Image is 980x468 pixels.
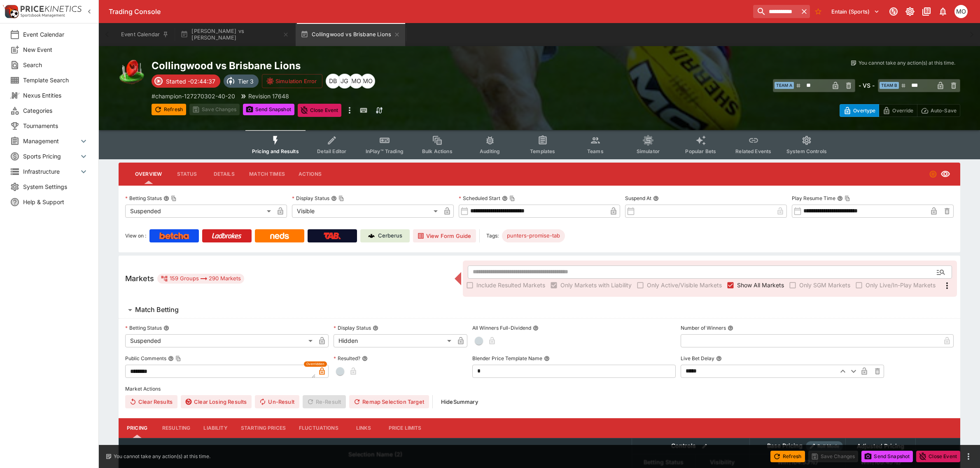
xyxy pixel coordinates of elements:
[685,148,716,154] span: Popular Bets
[345,418,382,438] button: Links
[128,164,168,184] button: Overview
[159,233,189,239] img: Betcha
[917,104,960,117] button: Auto-Save
[366,148,404,154] span: InPlay™ Trading
[114,453,210,460] p: You cannot take any action(s) at this time.
[770,451,805,462] button: Refresh
[903,4,917,19] button: Toggle light/dark mode
[753,5,798,18] input: search
[125,195,162,202] p: Betting Status
[125,334,315,347] div: Suspended
[349,74,364,88] div: Mark O'Loughlan
[298,104,342,117] button: Close Event
[814,443,843,450] span: Roll Mode
[23,106,89,115] span: Categories
[116,23,174,46] button: Event Calendar
[845,438,915,454] th: Adjusted Pricing
[954,5,968,18] div: Mark O'Loughlan
[587,148,604,154] span: Teams
[964,452,973,461] button: more
[119,59,145,86] img: australian_rules.png
[786,148,827,154] span: System Controls
[337,74,352,88] div: James Gordon
[161,274,241,284] div: 159 Groups 290 Markets
[303,395,346,408] span: Re-Result
[270,233,289,239] img: Neds
[952,2,970,21] button: Mark O'Loughlan
[168,164,205,184] button: Status
[806,441,843,451] div: Show/hide Price Roll mode configuration.
[212,233,242,239] img: Ladbrokes
[476,281,545,289] span: Include Resulted Markets
[135,305,179,314] h6: Match Betting
[125,395,177,408] button: Clear Results
[892,106,913,115] p: Override
[317,148,346,154] span: Detail Editor
[23,76,89,84] span: Template Search
[502,196,508,201] button: Scheduled StartCopy To Clipboard
[845,196,850,201] button: Copy To Clipboard
[197,418,234,438] button: Liability
[292,418,345,438] button: Fluctuations
[861,451,913,462] button: Send Snapshot
[533,325,539,331] button: All Winners Full-Dividend
[653,196,659,201] button: Suspend At
[373,325,378,331] button: Display Status
[109,7,750,16] div: Trading Console
[23,61,89,69] span: Search
[166,77,215,86] p: Started -02:44:37
[156,418,197,438] button: Resulting
[853,106,875,115] p: Overtype
[916,451,960,462] button: Close Event
[175,23,294,46] button: [PERSON_NAME] vs [PERSON_NAME]
[792,195,835,202] p: Play Resume Time
[21,14,65,17] img: Sportsbook Management
[764,441,806,451] div: Base Pricing
[459,195,500,202] p: Scheduled Start
[840,104,879,117] button: Overtype
[181,395,252,408] button: Clear Losing Results
[23,45,89,54] span: New Event
[2,3,19,20] img: PriceKinetics Logo
[238,77,254,86] p: Tier 3
[360,74,375,88] div: Matthew Oliver
[349,395,429,408] button: Remap Selection Target
[255,395,299,408] button: Un-Result
[931,106,957,115] p: Auto-Save
[942,281,952,291] svg: More
[292,195,329,202] p: Display Status
[119,418,156,438] button: Pricing
[509,196,515,201] button: Copy To Clipboard
[23,121,89,130] span: Tournaments
[163,325,169,331] button: Betting Status
[338,196,344,201] button: Copy To Clipboard
[486,229,499,242] label: Tags:
[23,91,89,100] span: Nexus Entities
[530,148,555,154] span: Templates
[544,356,550,361] button: Blender Price Template Name
[812,5,825,18] button: No Bookmarks
[205,164,243,184] button: Details
[324,233,341,239] img: TabNZ
[243,104,294,115] button: Send Snapshot
[480,148,500,154] span: Auditing
[23,182,89,191] span: System Settings
[362,356,368,361] button: Resulted?
[859,59,955,67] p: You cannot take any action(s) at this time.
[919,4,934,19] button: Documentation
[681,355,714,362] p: Live Bet Delay
[125,229,146,242] label: View on :
[152,92,235,100] p: Copy To Clipboard
[245,130,833,159] div: Event type filters
[345,104,355,117] button: more
[175,356,181,361] button: Copy To Clipboard
[23,167,79,176] span: Infrastructure
[737,281,784,289] span: Show All Markets
[23,152,79,161] span: Sports Pricing
[637,148,660,154] span: Simulator
[632,438,749,454] th: Controls
[413,229,476,242] button: View Form Guide
[936,4,950,19] button: Notifications
[119,302,960,318] button: Match Betting
[23,137,79,145] span: Management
